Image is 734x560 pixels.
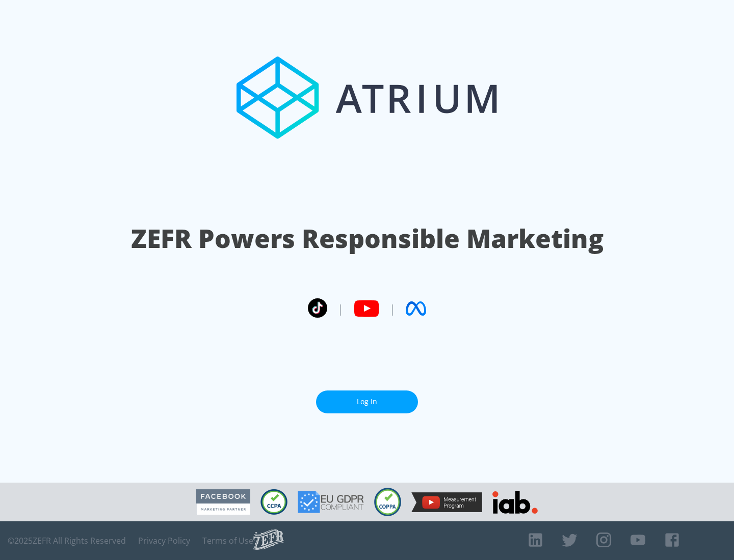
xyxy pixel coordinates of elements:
img: YouTube Measurement Program [411,492,482,512]
span: © 2025 ZEFR All Rights Reserved [8,536,126,546]
img: IAB [492,491,538,514]
img: GDPR Compliant [298,491,364,513]
a: Privacy Policy [138,536,190,546]
h1: ZEFR Powers Responsible Marketing [131,221,604,256]
img: COPPA Compliant [374,488,401,516]
img: CCPA Compliant [260,489,287,515]
span: | [337,301,344,316]
a: Log In [316,390,418,413]
span: | [389,301,396,316]
a: Terms of Use [202,536,253,546]
img: Facebook Marketing Partner [196,489,250,515]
